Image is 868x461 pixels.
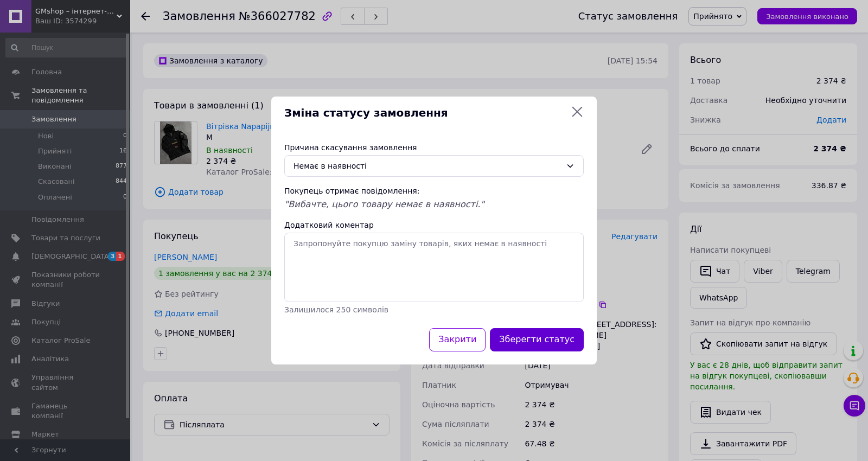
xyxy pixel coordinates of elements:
div: Причина скасування замовлення [284,142,584,153]
div: Немає в наявності [293,160,561,172]
div: Покупець отримає повідомлення: [284,185,584,196]
button: Закрити [429,328,486,351]
button: Зберегти статус [490,328,584,351]
span: Зміна статусу замовлення [284,105,566,121]
label: Додатковий коментар [284,221,374,229]
span: "Вибачте, цього товару немає в наявності." [284,199,484,209]
span: Залишилося 250 символів [284,305,388,314]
